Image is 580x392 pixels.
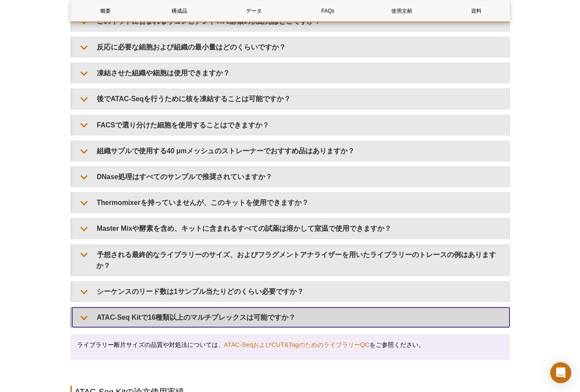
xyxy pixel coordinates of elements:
summary: 凍結させた組織や細胞は使用できますか？ [72,63,510,83]
summary: DNase処理はすべてのサンプルで推奨されていますか？ [72,167,510,187]
h4: ライブラリー断片サイズの品質や対処法については、 をご参照ください。 [77,341,503,349]
summary: ATAC-Seq Kitで16種類以上のマルチプレックスは可能ですか？ [72,307,510,327]
div: Open Intercom Messenger [550,362,571,383]
a: ATAC-SeqおよびCUT&TagのためのライブラリーQC [224,341,370,349]
summary: 反応に必要な細胞および組織の最小量はどのくらいですか？ [72,37,510,57]
summary: 後でATAC-Seqを行うために核を凍結することは可能ですか？ [72,89,510,109]
a: 資料 [441,0,511,21]
summary: 組織サプルで使用する40 μmメッシュのストレーナーでおすすめ品はありますか？ [72,141,510,161]
a: データ [219,0,288,21]
summary: Thermomixerを持っていませんが、このキットを使用できますか？ [72,193,510,212]
a: FAQs [293,0,362,21]
summary: FACSで選り分けた細胞を使用することはできますか？ [72,115,510,135]
a: 使用文献 [367,0,437,21]
summary: シーケンスのリード数は1サンプル当たりどのくらい必要ですか？ [72,282,510,301]
a: 概要 [71,0,141,21]
summary: 予想される最終的なライブラリーのサイズ、およびフラグメントアナライザーを用いたライブラリーのトレースの例はありますか？ [72,245,510,275]
a: 構成品 [145,0,214,21]
summary: Master Mixや酵素を含め、キットに含まれるすべての試薬は溶かして室温で使用できますか？ [72,219,510,238]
